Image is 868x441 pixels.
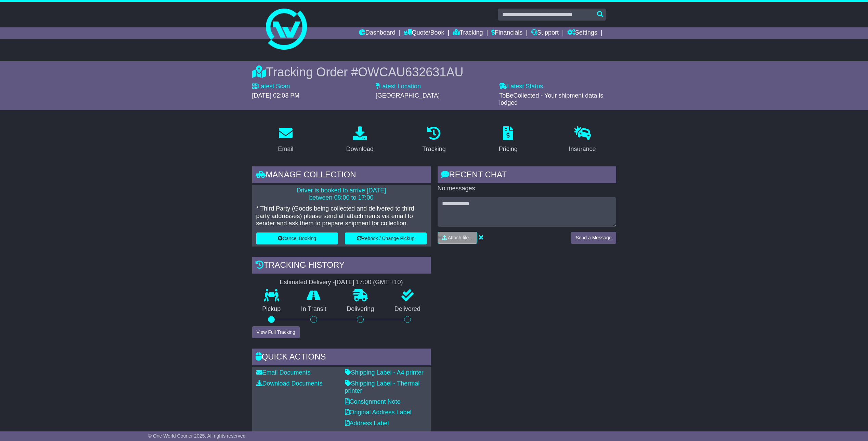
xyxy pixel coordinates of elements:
[252,257,431,275] div: Tracking history
[453,27,483,39] a: Tracking
[499,92,603,106] span: ToBeCollected - Your shipment data is lodged
[345,398,401,405] a: Consignment Note
[291,305,337,313] p: In Transit
[252,92,300,99] span: [DATE] 02:03 PM
[438,185,616,192] p: No messages
[273,124,298,156] a: Email
[494,124,522,156] a: Pricing
[252,279,431,286] div: Estimated Delivery -
[376,92,440,99] span: [GEOGRAPHIC_DATA]
[252,305,291,313] p: Pickup
[252,83,290,90] label: Latest Scan
[499,144,518,154] div: Pricing
[567,27,597,39] a: Settings
[256,187,427,202] p: Driver is booked to arrive [DATE] between 08:00 to 17:00
[278,144,293,154] div: Email
[491,27,522,39] a: Financials
[418,124,450,156] a: Tracking
[252,166,431,185] div: Manage collection
[337,305,385,313] p: Delivering
[256,232,338,244] button: Cancel Booking
[256,369,311,376] a: Email Documents
[438,166,616,185] div: RECENT CHAT
[345,369,424,376] a: Shipping Label - A4 printer
[531,27,559,39] a: Support
[345,232,427,244] button: Rebook / Change Pickup
[346,144,374,154] div: Download
[345,409,412,416] a: Original Address Label
[422,144,445,154] div: Tracking
[499,83,543,90] label: Latest Status
[569,144,596,154] div: Insurance
[358,65,463,79] span: OWCAU632631AU
[256,380,323,387] a: Download Documents
[345,380,420,394] a: Shipping Label - Thermal printer
[384,305,431,313] p: Delivered
[252,65,616,79] div: Tracking Order #
[342,124,378,156] a: Download
[148,433,247,439] span: © One World Courier 2025. All rights reserved.
[252,326,300,338] button: View Full Tracking
[252,349,431,367] div: Quick Actions
[359,27,396,39] a: Dashboard
[571,232,616,244] button: Send a Message
[335,279,403,286] div: [DATE] 17:00 (GMT +10)
[404,27,444,39] a: Quote/Book
[565,124,600,156] a: Insurance
[376,83,421,90] label: Latest Location
[345,420,389,427] a: Address Label
[256,205,427,227] p: * Third Party (Goods being collected and delivered to third party addresses) please send all atta...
